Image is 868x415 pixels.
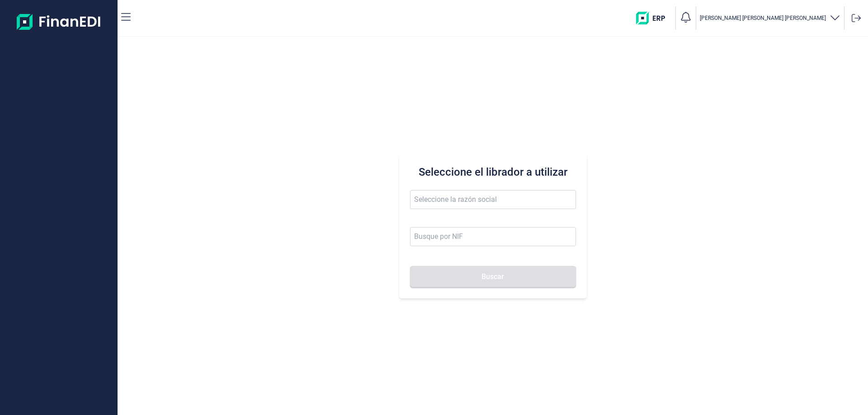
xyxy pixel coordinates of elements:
[700,14,826,22] p: [PERSON_NAME] [PERSON_NAME] [PERSON_NAME]
[410,227,576,246] input: Busque por NIF
[700,12,840,25] button: [PERSON_NAME] [PERSON_NAME] [PERSON_NAME]
[410,165,576,179] h3: Seleccione el librador a utilizar
[17,7,101,36] img: Logo de aplicación
[481,273,504,280] span: Buscar
[410,266,576,288] button: Buscar
[636,12,672,24] img: erp
[410,190,576,209] input: Seleccione la razón social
